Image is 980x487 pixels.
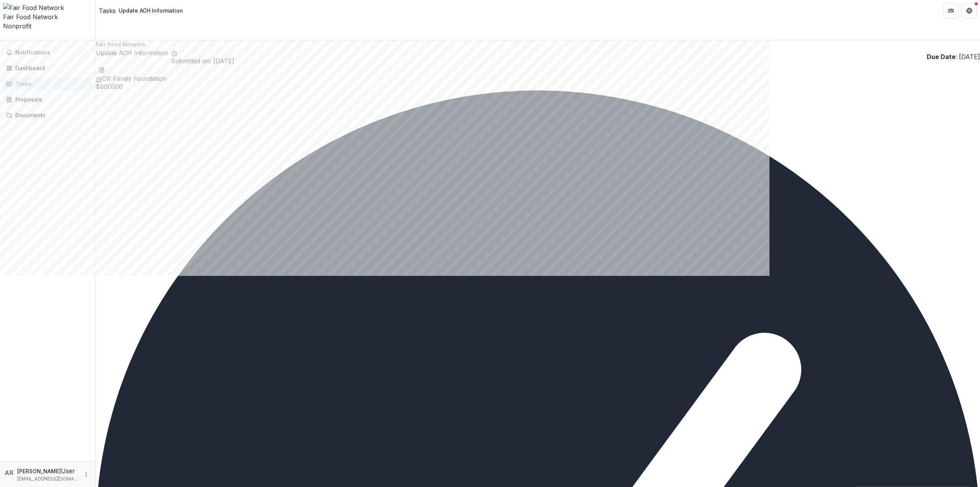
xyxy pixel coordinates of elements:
[3,12,92,21] div: Fair Food Network
[5,468,14,477] div: Adam Robson
[15,49,89,56] span: Notifications
[3,46,92,59] button: Notifications
[943,3,959,18] button: Partners
[96,83,980,90] span: $ 600000
[3,77,92,90] a: Tasks
[119,7,183,15] div: Update ACH Information
[15,111,86,119] div: Documents
[102,75,166,82] span: Clif Family Foundation
[962,3,977,18] button: Get Help
[15,95,86,103] div: Proposals
[3,109,92,121] a: Documents
[15,64,86,72] div: Dashboard
[927,53,955,61] strong: Due Date
[99,6,116,15] a: Tasks
[3,93,92,106] a: Proposals
[15,80,86,88] div: Tasks
[82,470,91,479] button: More
[99,65,105,74] button: download-word-button
[171,57,234,65] span: Submitted on: [DATE]
[61,466,75,476] p: User
[3,3,92,12] img: Fair Food Network
[3,62,92,74] a: Dashboard
[96,48,168,65] h2: Update ACH Information
[17,476,78,482] p: [EMAIL_ADDRESS][DOMAIN_NAME]
[99,5,186,16] nav: breadcrumb
[927,52,980,61] p: : [DATE]
[17,467,61,475] p: [PERSON_NAME]
[3,22,31,30] span: Nonprofit
[96,40,980,48] p: Fair Food Network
